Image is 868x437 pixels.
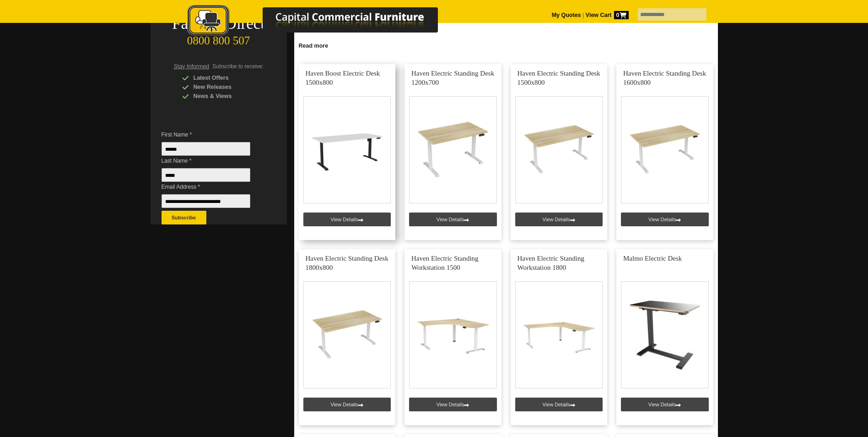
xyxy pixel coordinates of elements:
a: My Quotes [552,12,581,18]
span: Last Name * [162,156,264,165]
span: Subscribe to receive: [212,63,264,70]
span: Email Address * [162,182,264,191]
span: Stay Informed [174,63,210,70]
span: 0 [614,11,629,19]
div: Factory Direct [151,17,287,30]
div: New Releases [182,82,269,92]
span: First Name * [162,130,264,139]
button: Subscribe [162,211,206,224]
strong: View Cart [586,12,629,18]
a: View Cart0 [584,12,628,18]
img: Capital Commercial Furniture Logo [162,5,482,38]
input: Email Address * [162,194,250,208]
a: Click to read more [294,39,718,50]
input: First Name * [162,142,250,156]
div: 0800 800 507 [151,30,287,47]
input: Last Name * [162,168,250,182]
div: Latest Offers [182,73,269,82]
a: Capital Commercial Furniture Logo [162,5,482,41]
div: News & Views [182,92,269,101]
